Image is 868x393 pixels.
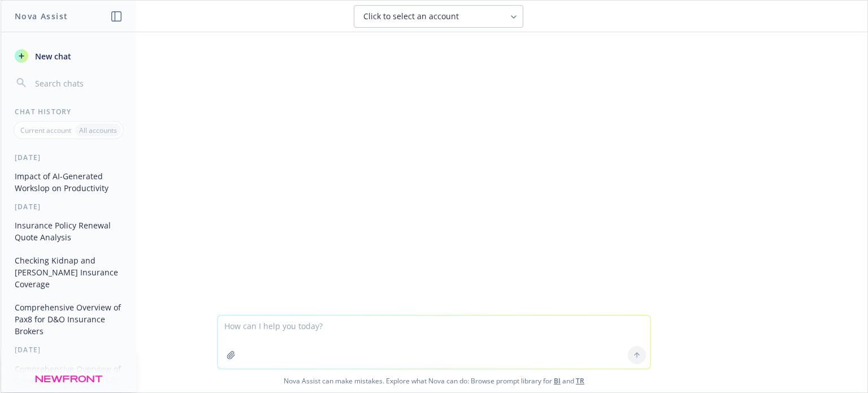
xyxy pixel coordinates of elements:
[10,298,127,340] button: Comprehensive Overview of Pax8 for D&O Insurance Brokers
[354,5,523,28] button: Click to select an account
[33,50,71,62] span: New chat
[79,126,117,135] p: All accounts
[20,126,71,135] p: Current account
[10,46,127,66] button: New chat
[1,202,136,211] div: [DATE]
[1,107,136,116] div: Chat History
[5,369,863,392] span: Nova Assist can make mistakes. Explore what Nova can do: Browse prompt library for and
[1,345,136,355] div: [DATE]
[10,216,127,247] button: Insurance Policy Renewal Quote Analysis
[15,10,68,22] h1: Nova Assist
[33,75,123,91] input: Search chats
[10,251,127,293] button: Checking Kidnap and [PERSON_NAME] Insurance Coverage
[554,376,561,386] a: BI
[10,167,127,197] button: Impact of AI-Generated Workslop on Productivity
[576,376,584,386] a: TR
[363,11,459,22] span: Click to select an account
[1,153,136,162] div: [DATE]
